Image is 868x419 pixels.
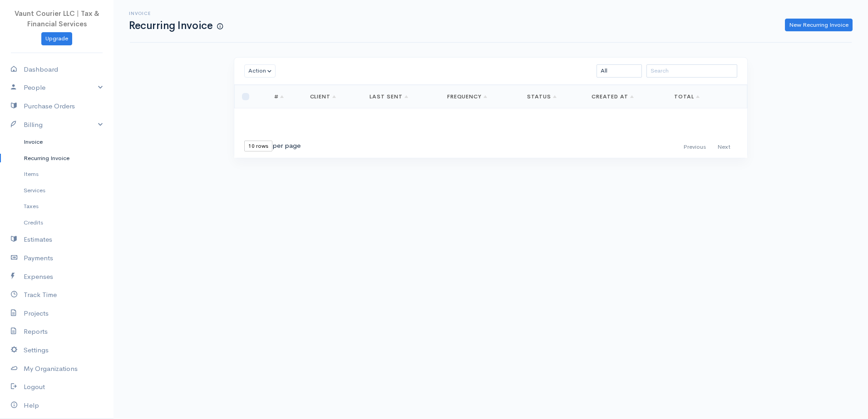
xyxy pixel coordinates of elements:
[447,93,488,100] a: Frequency
[785,19,853,32] a: New Recurring Invoice
[244,64,276,78] button: Action
[646,64,737,78] input: Search
[310,93,336,100] a: Client
[527,93,557,100] a: Status
[274,93,284,100] a: #
[129,11,223,16] h6: Invoice
[217,23,223,30] span: How to create a Recurring Invoice?
[244,141,301,151] div: per page
[129,20,223,31] h1: Recurring Invoice
[41,32,72,45] a: Upgrade
[370,93,408,100] a: Last Sent
[592,93,634,100] a: Created At
[674,93,700,100] a: Total
[15,9,99,28] span: Vaunt Courier LLC | Tax & Financial Services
